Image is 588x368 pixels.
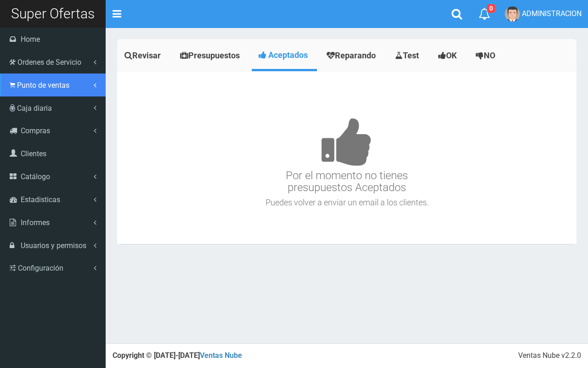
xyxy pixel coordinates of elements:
[21,35,40,44] span: Home
[21,241,86,250] span: Usuarios y permisos
[388,41,429,70] a: Test
[21,172,50,181] span: Catálogo
[335,51,376,60] span: Reparando
[21,218,50,227] span: Informes
[21,149,46,158] span: Clientes
[18,264,63,272] span: Configuración
[119,90,574,194] h3: Por el momento no tienes presupuestos Aceptados
[252,41,317,69] a: Aceptados
[446,51,457,60] span: OK
[200,351,242,360] a: Ventas Nube
[469,41,505,70] a: NO
[21,195,60,204] span: Estadisticas
[132,51,161,60] span: Revisar
[21,126,50,135] span: Compras
[173,41,249,70] a: Presupuestos
[522,9,582,18] span: ADMINISTRACION
[268,50,308,60] span: Aceptados
[188,51,240,60] span: Presupuestos
[119,198,574,207] h4: Puedes volver a enviar un email a los clientes.
[431,41,466,70] a: OK
[11,6,95,22] span: Super Ofertas
[113,351,242,360] strong: Copyright © [DATE]-[DATE]
[17,58,81,67] span: Ordenes de Servicio
[17,81,69,90] span: Punto de ventas
[505,6,520,22] img: User Image
[484,51,495,60] span: NO
[518,351,581,361] div: Ventas Nube v2.2.0
[17,104,52,113] span: Caja diaria
[403,51,419,60] span: Test
[487,4,495,13] span: 0
[117,41,170,70] a: Revisar
[319,41,385,70] a: Reparando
